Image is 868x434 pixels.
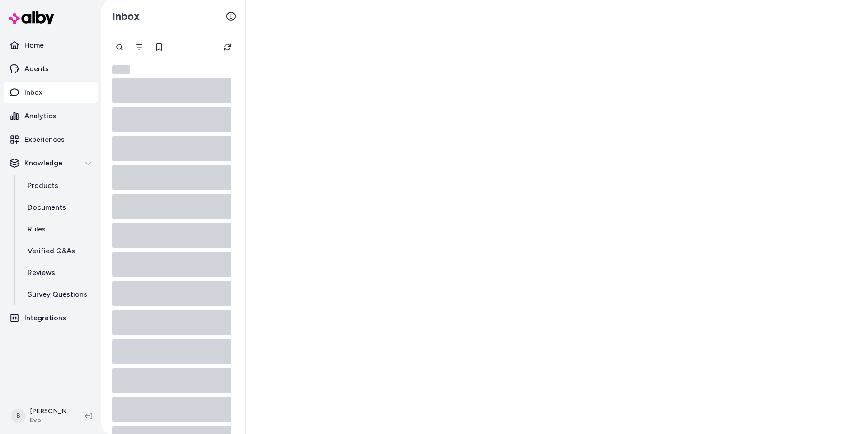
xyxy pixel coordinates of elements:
p: Agents [24,63,49,74]
button: Refresh [218,38,236,56]
span: Evo [30,416,71,425]
h2: Inbox [112,10,140,23]
button: Knowledge [4,152,98,174]
p: Products [28,180,58,191]
a: Integrations [4,307,98,329]
a: Products [19,175,98,197]
a: Experiences [4,129,98,150]
a: Inbox [4,82,98,103]
p: Experiences [24,134,65,145]
a: Documents [19,197,98,218]
p: Integrations [24,313,66,323]
p: Survey Questions [28,289,87,300]
p: Knowledge [24,158,62,169]
a: Survey Questions [19,284,98,305]
p: Verified Q&As [28,246,75,256]
a: Rules [19,218,98,240]
a: Home [4,34,98,56]
p: Documents [28,202,66,213]
p: Inbox [24,87,42,98]
a: Verified Q&As [19,240,98,262]
p: Analytics [24,111,56,121]
p: Reviews [28,267,55,278]
a: Agents [4,58,98,80]
span: B [11,409,25,423]
p: [PERSON_NAME] [30,407,71,416]
a: Reviews [19,262,98,284]
img: alby Logo [9,11,54,24]
button: B[PERSON_NAME]Evo [5,401,78,430]
a: Analytics [4,105,98,127]
p: Rules [28,224,46,235]
p: Home [24,40,44,51]
button: Filter [130,38,148,56]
